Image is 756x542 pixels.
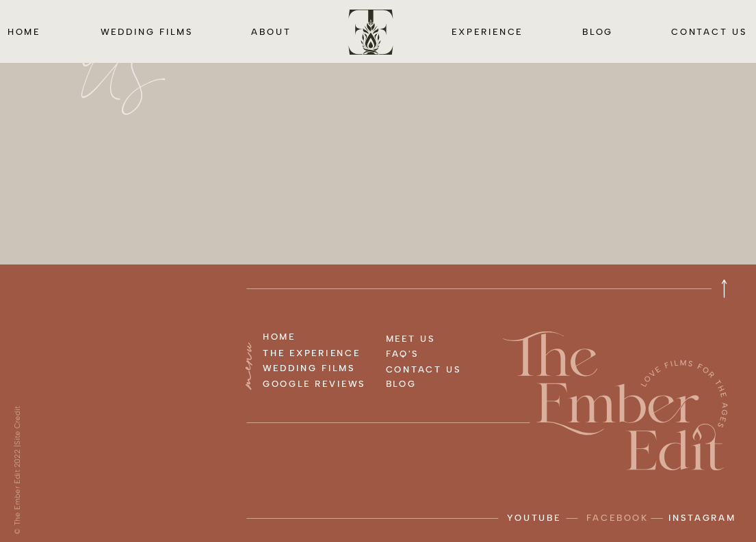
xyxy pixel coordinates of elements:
[5,24,42,38] a: HOME
[13,406,22,445] a: Site Credit
[81,20,250,58] h3: Join US
[386,362,485,376] a: CONTACT US
[263,376,386,390] a: Google Reviews
[386,376,493,390] a: BLOG
[12,386,22,534] p: © The Ember Edit 2022 |
[507,511,571,532] a: Youtube
[237,324,257,406] div: menu
[250,24,291,38] a: about
[582,24,614,38] a: blog
[386,331,509,345] a: MEET US
[668,511,738,532] a: instagram
[586,511,650,532] a: facebook
[99,24,195,38] a: wedding films
[263,329,386,343] a: HOME
[263,345,386,359] a: THE EXPERIENCE
[386,347,480,360] a: FAQ'S
[670,24,748,38] a: CONTACT us
[263,360,386,374] a: WEDDING FILMS
[449,24,525,38] a: EXPERIENCE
